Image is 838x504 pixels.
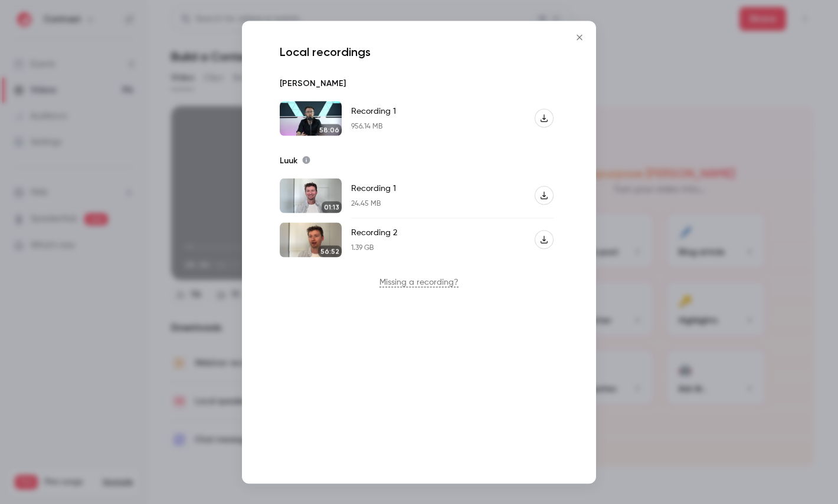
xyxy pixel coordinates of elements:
[275,96,563,140] li: Recording 1
[351,106,396,117] div: Recording 1
[351,227,397,239] div: Recording 2
[351,122,396,131] div: 956.14 MB
[318,245,342,257] div: 56:52
[275,44,563,58] h2: Local recordings
[322,201,342,213] div: 01:13
[275,276,563,288] p: Missing a recording?
[351,183,396,195] div: Recording 1
[351,243,397,253] div: 1.39 GB
[280,154,297,166] p: Luuk
[275,218,563,262] li: Recording 2
[275,173,563,218] li: Recording 1
[280,178,342,213] img: Luuk
[280,222,342,257] img: Luuk
[351,199,396,209] div: 24.45 MB
[280,77,346,89] p: [PERSON_NAME]
[280,101,342,136] img: Andy Ashton
[317,124,342,136] div: 58:06
[568,25,591,49] button: Close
